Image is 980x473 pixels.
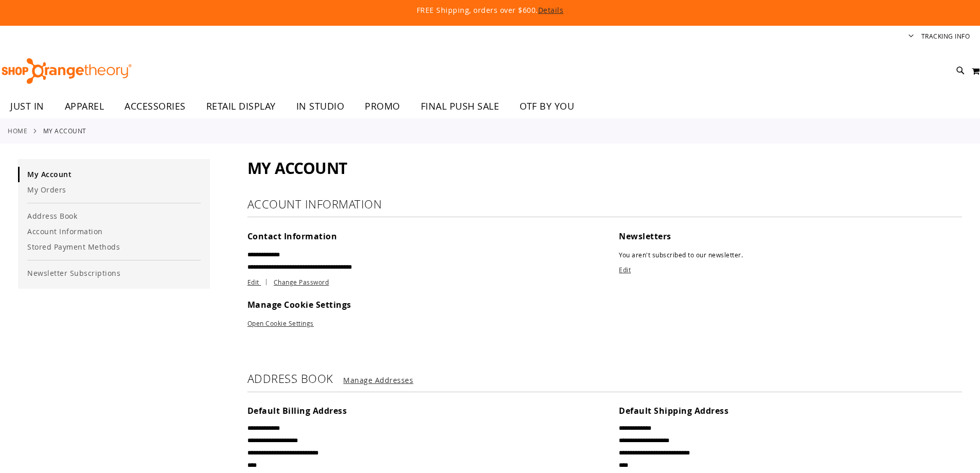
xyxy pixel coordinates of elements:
span: PROMO [365,95,400,118]
a: PROMO [354,95,411,118]
a: OTF BY YOU [509,95,584,118]
a: Manage Addresses [343,375,413,385]
strong: Account Information [247,197,382,212]
span: Contact Information [247,231,337,242]
span: Default Shipping Address [619,405,728,416]
button: Account menu [908,32,914,42]
a: Open Cookie Settings [247,319,314,327]
a: Home [8,126,27,135]
a: Edit [619,266,631,274]
a: Address Book [18,208,210,224]
span: Newsletters [619,231,671,242]
span: My Account [247,157,347,179]
a: Stored Payment Methods [18,239,210,255]
span: IN STUDIO [296,95,345,118]
a: Details [538,5,564,15]
a: IN STUDIO [286,95,355,118]
a: Newsletter Subscriptions [18,266,210,281]
span: OTF BY YOU [520,95,574,118]
span: ACCESSORIES [124,95,186,118]
a: My Account [18,167,210,182]
a: ACCESSORIES [114,95,196,118]
span: Edit [247,278,259,286]
span: FINAL PUSH SALE [421,95,500,118]
a: FINAL PUSH SALE [411,95,510,118]
p: FREE Shipping, orders over $600. [182,5,799,15]
a: RETAIL DISPLAY [196,95,286,118]
a: Account Information [18,224,210,239]
a: My Orders [18,182,210,198]
a: Change Password [274,278,329,286]
span: APPAREL [65,95,104,118]
strong: Address Book [247,371,333,386]
a: APPAREL [55,95,115,118]
a: Tracking Info [921,32,970,41]
span: RETAIL DISPLAY [206,95,276,118]
span: Default Billing Address [247,405,347,416]
span: JUST IN [10,95,44,118]
span: Manage Cookie Settings [247,299,351,310]
p: You aren't subscribed to our newsletter. [619,249,962,261]
a: Edit [247,278,272,286]
strong: My Account [43,126,86,135]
